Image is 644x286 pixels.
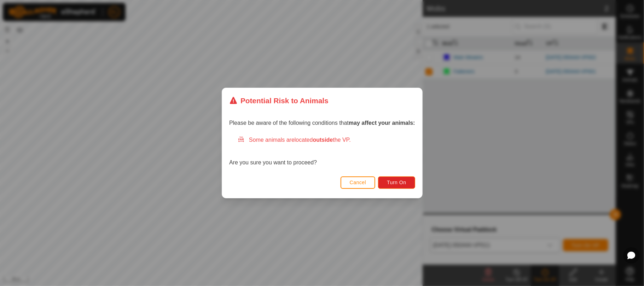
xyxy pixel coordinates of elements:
strong: outside [313,137,333,143]
div: Are you sure you want to proceed? [229,136,415,167]
span: Please be aware of the following conditions that [229,120,415,126]
span: Cancel [349,180,366,185]
div: Some animals are [238,136,415,144]
span: Turn On [387,180,406,185]
button: Cancel [340,176,375,189]
span: located the VP. [295,137,351,143]
button: Turn On [378,176,415,189]
strong: may affect your animals: [349,120,415,126]
div: Potential Risk to Animals [229,95,329,106]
